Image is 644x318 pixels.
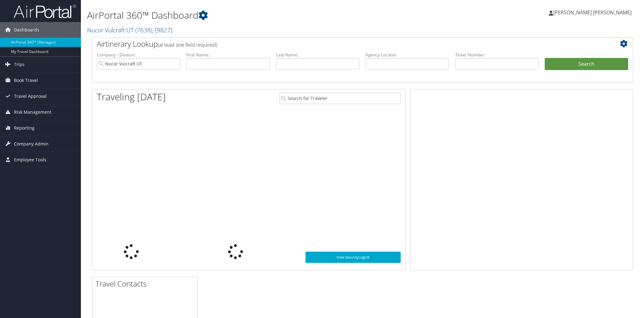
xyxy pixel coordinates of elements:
span: Risk Management [14,104,51,120]
a: View SecurityLogic® [306,252,401,263]
h2: Airtinerary Lookup [97,39,583,49]
span: ( 7638 ) [135,26,152,34]
h1: AirPortal 360™ Dashboard [87,9,454,22]
span: Trips [14,57,25,72]
a: Nucor Vulcraft UT [87,26,172,34]
span: Book Travel [14,73,38,88]
label: Last Name: [276,52,359,58]
label: Ticket Number: [455,52,539,58]
span: [PERSON_NAME] [PERSON_NAME] [553,9,632,16]
label: Agency Locator: [366,52,449,58]
span: Dashboards [14,22,39,38]
h1: Traveling [DATE] [97,90,166,103]
label: Company - Division: [97,52,180,58]
span: Travel Approval [14,88,47,104]
a: [PERSON_NAME] [PERSON_NAME] [549,3,638,22]
input: Search for Traveler [279,93,400,104]
img: airportal-logo.png [14,4,76,19]
span: (at least one field required) [158,41,217,48]
button: Search [545,58,628,70]
h2: Travel Contacts [96,278,198,289]
span: Employee Tools [14,152,46,168]
span: , [ 9827 ] [152,26,172,34]
span: Reporting [14,120,35,136]
label: First Name: [186,52,270,58]
span: Company Admin [14,136,49,152]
